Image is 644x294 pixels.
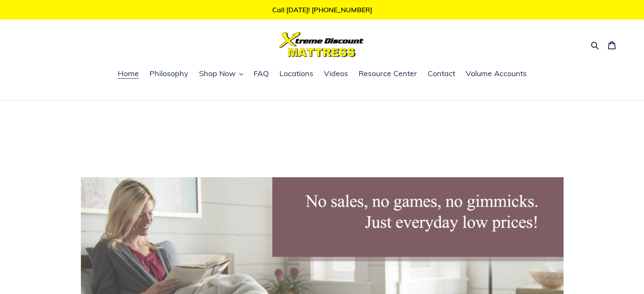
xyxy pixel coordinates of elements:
span: Locations [279,69,313,79]
span: Volume Accounts [466,69,527,79]
img: Xtreme Discount Mattress [279,32,364,57]
a: Volume Accounts [462,68,531,80]
button: Shop Now [195,68,247,80]
a: FAQ [249,68,273,80]
span: Videos [324,69,348,79]
span: FAQ [254,69,269,79]
a: Philosophy [145,68,193,80]
span: Resource Center [359,69,417,79]
span: Home [118,69,139,79]
a: Locations [275,68,318,80]
a: Contact [423,68,459,80]
span: Shop Now [199,69,236,79]
a: Resource Center [354,68,421,80]
span: Contact [428,69,455,79]
span: Philosophy [149,69,188,79]
a: Home [113,68,143,80]
a: Videos [320,68,352,80]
